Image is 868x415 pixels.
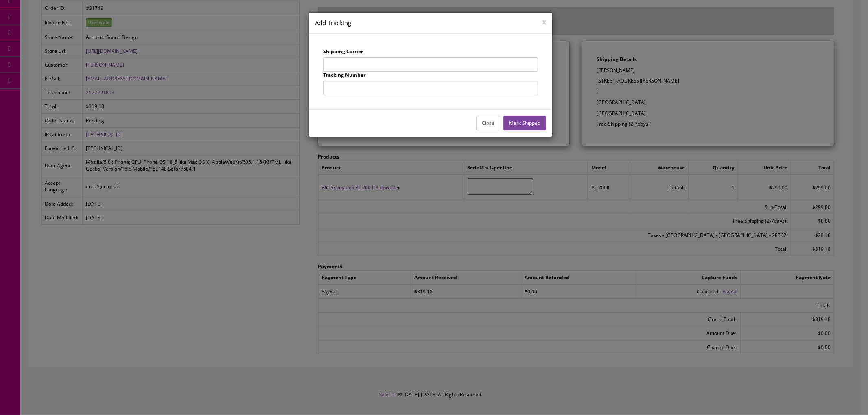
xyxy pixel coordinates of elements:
[315,19,546,27] h4: Add Tracking
[542,18,546,25] button: x
[503,116,546,130] button: Mark Shipped
[323,48,363,55] label: Shipping Carrier
[476,116,500,130] button: Close
[323,72,365,79] label: Tracking Number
